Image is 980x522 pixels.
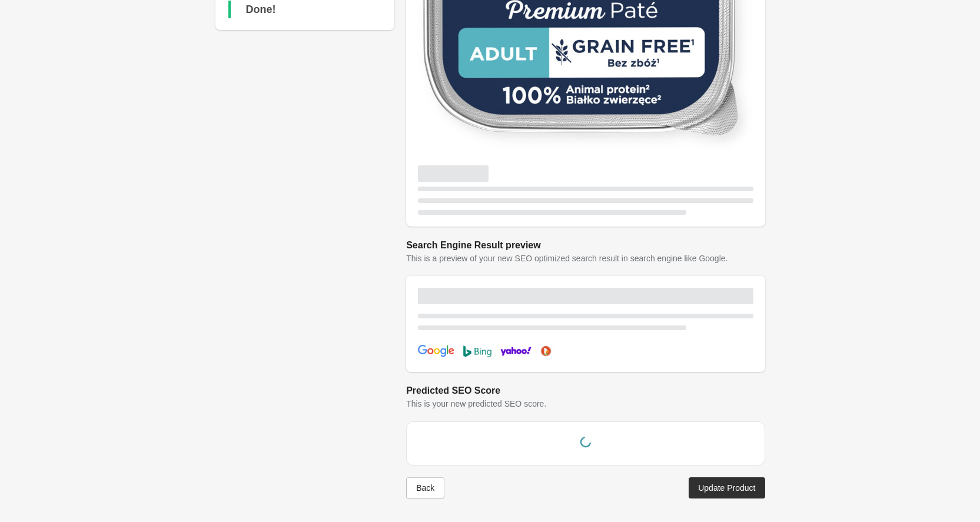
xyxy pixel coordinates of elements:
h2: Predicted SEO Score [406,384,765,398]
button: Update Product [689,477,765,498]
span: This is a preview of your new SEO optimized search result in search engine like Google. [406,254,727,263]
div: Back [416,483,434,493]
button: Back [406,477,444,498]
img: duckduckgo-9296ea666b33cc21a1b3646608c049a2adb471023ec4547030f9c0888b093ea3.png [535,345,557,357]
span: This is your new predicted SEO score. [406,399,546,408]
h2: Search Engine Result preview [406,238,765,252]
img: yahoo-cf26812ce9192cbb6d8fdd3b07898d376d74e5974f6533aaba4bf5d5b451289c.png [500,343,531,360]
div: Done! [246,1,276,18]
div: Update Product [698,483,755,493]
img: bing-b792579f80685e49055916f9e67a0c8ab2d0b2400f22ee539d8172f7144135be.png [463,345,491,357]
img: google-7db8ea4f97d2f7e91f6dc04224da29ca421b9c864e7b870c42f5917e299b1774.png [418,345,454,357]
